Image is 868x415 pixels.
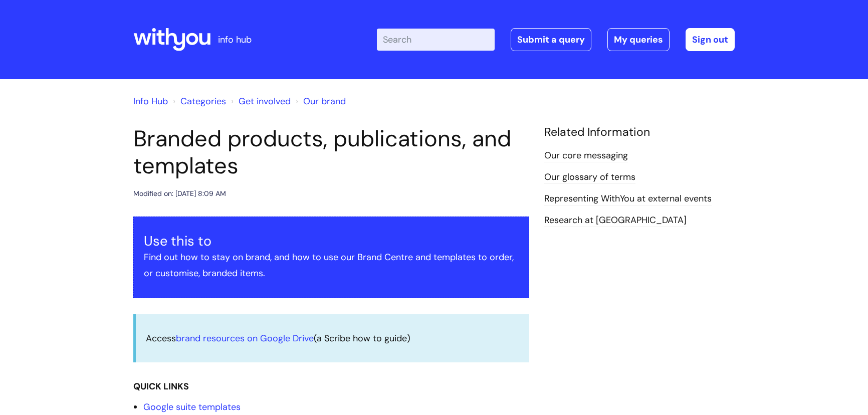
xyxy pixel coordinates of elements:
[133,187,226,200] div: Modified on: [DATE] 8:09 AM
[239,95,291,107] a: Get involved
[544,125,735,139] h4: Related Information
[229,93,291,109] li: Get involved
[607,28,670,51] a: My queries
[293,93,346,109] li: Our brand
[511,28,591,51] a: Submit a query
[377,29,495,51] input: Search
[133,380,189,392] strong: QUICK LINKS
[544,214,687,227] a: Research at [GEOGRAPHIC_DATA]
[176,332,314,344] a: brand resources on Google Drive
[303,95,346,107] a: Our brand
[143,401,241,413] a: Google suite templates
[133,125,529,179] h1: Branded products, publications, and templates
[544,149,628,162] a: Our core messaging
[170,93,226,109] li: Solution home
[218,32,252,48] p: info hub
[144,233,519,249] h3: Use this to
[686,28,735,51] a: Sign out
[377,28,735,51] div: | -
[146,330,519,346] p: Access (a Scribe how to guide)
[180,95,226,107] a: Categories
[144,249,519,282] p: Find out how to stay on brand, and how to use our Brand Centre and templates to order, or customi...
[544,192,712,205] a: Representing WithYou at external events
[544,171,635,184] a: Our glossary of terms
[133,95,168,107] a: Info Hub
